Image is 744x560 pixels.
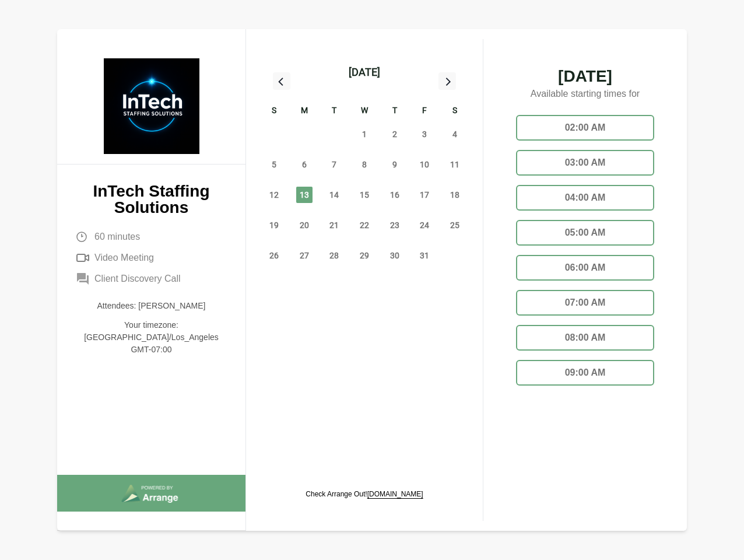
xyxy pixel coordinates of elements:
span: Wednesday, October 8, 2025 [356,156,373,173]
div: S [440,104,470,119]
span: Sunday, October 5, 2025 [266,156,282,173]
span: Thursday, October 2, 2025 [387,126,403,142]
span: Sunday, October 26, 2025 [266,247,282,264]
div: F [410,104,440,119]
span: [DATE] [507,68,664,85]
div: M [289,104,320,119]
p: Check Arrange Out! [306,489,423,499]
div: T [319,104,349,119]
span: Video Meeting [94,251,154,265]
span: Monday, October 27, 2025 [296,247,313,264]
p: InTech Staffing Solutions [76,183,227,216]
span: Sunday, October 19, 2025 [266,217,282,233]
span: Monday, October 6, 2025 [296,156,313,173]
div: 04:00 AM [516,185,654,211]
span: Saturday, October 11, 2025 [447,156,463,173]
span: Saturday, October 25, 2025 [447,217,463,233]
span: Wednesday, October 29, 2025 [356,247,373,264]
p: Attendees: [PERSON_NAME] [76,300,227,312]
div: 08:00 AM [516,325,654,351]
p: Your timezone: [GEOGRAPHIC_DATA]/Los_Angeles GMT-07:00 [76,319,227,356]
div: 09:00 AM [516,360,654,386]
span: Monday, October 13, 2025 [296,187,313,203]
div: 05:00 AM [516,220,654,246]
span: Tuesday, October 28, 2025 [326,247,342,264]
span: Wednesday, October 15, 2025 [356,187,373,203]
span: Tuesday, October 14, 2025 [326,187,342,203]
span: Client Discovery Call [94,272,181,286]
span: Saturday, October 18, 2025 [447,187,463,203]
div: 06:00 AM [516,255,654,281]
span: Tuesday, October 7, 2025 [326,156,342,173]
span: Sunday, October 12, 2025 [266,187,282,203]
span: Thursday, October 30, 2025 [387,247,403,264]
p: Available starting times for [507,85,664,106]
div: S [259,104,289,119]
span: 60 minutes [94,230,140,244]
span: Friday, October 3, 2025 [416,126,433,142]
span: Thursday, October 23, 2025 [387,217,403,233]
span: Thursday, October 16, 2025 [387,187,403,203]
span: Wednesday, October 1, 2025 [356,126,373,142]
span: Saturday, October 4, 2025 [447,126,463,142]
span: Tuesday, October 21, 2025 [326,217,342,233]
span: Thursday, October 9, 2025 [387,156,403,173]
span: Monday, October 20, 2025 [296,217,313,233]
span: Friday, October 17, 2025 [416,187,433,203]
span: Friday, October 31, 2025 [416,247,433,264]
span: Friday, October 10, 2025 [416,156,433,173]
div: 07:00 AM [516,290,654,316]
div: W [349,104,380,119]
div: T [380,104,410,119]
a: [DOMAIN_NAME] [367,490,423,498]
div: 02:00 AM [516,115,654,141]
span: Friday, October 24, 2025 [416,217,433,233]
div: [DATE] [349,64,380,80]
div: 03:00 AM [516,150,654,176]
span: Wednesday, October 22, 2025 [356,217,373,233]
